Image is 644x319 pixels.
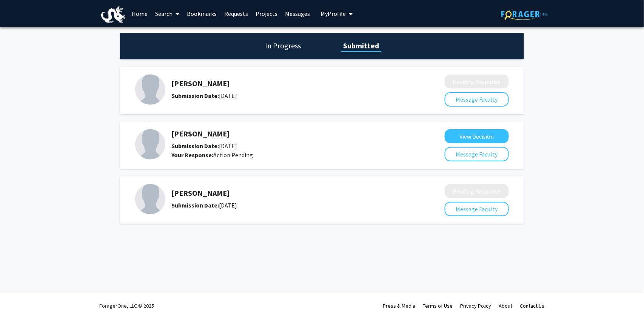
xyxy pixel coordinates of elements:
[101,6,125,23] img: Drexel University Logo
[445,150,509,158] a: Message Faculty
[135,74,165,105] img: Profile Picture
[135,184,165,214] img: Profile Picture
[135,129,165,159] img: Profile Picture
[341,40,381,51] h1: Submitted
[501,8,548,20] img: ForagerOne Logo
[171,151,213,159] b: Your Response:
[520,302,545,309] a: Contact Us
[183,0,220,27] a: Bookmarks
[320,10,346,17] span: My Profile
[445,92,509,107] button: Message Faculty
[171,129,405,138] h5: [PERSON_NAME]
[171,201,219,209] b: Submission Date:
[252,0,281,27] a: Projects
[445,96,509,103] a: Message Faculty
[445,184,509,198] button: Pending Response
[445,205,509,213] a: Message Faculty
[499,302,513,309] a: About
[171,201,405,210] div: [DATE]
[445,74,509,88] button: Pending Response
[171,189,405,198] h5: [PERSON_NAME]
[383,302,415,309] a: Press & Media
[171,92,219,99] b: Submission Date:
[263,40,303,51] h1: In Progress
[445,129,509,143] button: View Decision
[6,285,32,313] iframe: Chat
[151,0,183,27] a: Search
[171,79,405,88] h5: [PERSON_NAME]
[460,302,491,309] a: Privacy Policy
[445,202,509,216] button: Message Faculty
[171,141,405,150] div: [DATE]
[128,0,151,27] a: Home
[171,150,405,159] div: Action Pending
[99,293,154,319] div: ForagerOne, LLC © 2025
[445,147,509,161] button: Message Faculty
[220,0,252,27] a: Requests
[281,0,314,27] a: Messages
[423,302,453,309] a: Terms of Use
[171,142,219,150] b: Submission Date:
[171,91,405,100] div: [DATE]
